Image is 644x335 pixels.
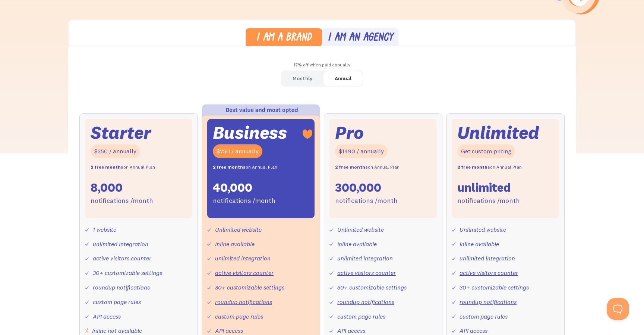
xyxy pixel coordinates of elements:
[213,162,277,173] div: on Annual Plan
[213,195,275,206] div: notifications /month
[93,254,151,262] a: active visitors counter
[93,311,121,322] div: API access
[460,269,518,276] a: active visitors counter
[460,298,517,306] a: roundup notifications
[457,162,522,173] div: on Annual Plan
[293,73,312,84] div: Monthly
[215,239,255,250] div: Inline available
[335,164,368,170] strong: 2 free months
[335,144,388,158] div: $1490 / annually
[93,284,150,291] a: roundup notifications
[460,282,529,293] div: 30+ customizable settings
[457,180,511,195] div: unlimited
[457,164,490,170] strong: 2 free months
[335,73,351,84] div: Annual
[93,224,116,235] div: 1 website
[457,195,520,206] div: notifications /month
[213,164,246,170] strong: 2 free months
[215,253,271,264] div: unlimited integration
[337,224,384,235] div: Unlimited website
[215,298,272,306] a: roundup notifications
[607,298,629,320] iframe: Toggle Customer Support
[460,311,508,322] div: custom page rules
[335,180,381,195] div: 300,000
[91,195,153,206] div: notifications /month
[91,164,123,170] strong: 2 free months
[460,224,506,235] div: Unlimited website
[335,195,398,206] div: notifications /month
[93,239,148,250] div: unlimited integration
[91,180,123,195] div: 8,000
[337,298,394,306] a: roundup notifications
[457,144,515,158] div: Get custom pricing
[337,282,407,293] div: 30+ customizable settings
[460,253,515,264] div: unlimited integration
[337,269,396,276] a: active visitors counter
[93,267,162,278] div: 30+ customizable settings
[68,60,576,71] div: 17% off when paid annually
[335,162,400,173] div: on Annual Plan
[93,297,141,307] div: custom page rules
[337,239,377,250] div: Inline available
[457,125,539,141] div: Unlimited
[215,282,284,293] div: 30+ customizable settings
[213,144,262,158] div: $750 / annually
[91,162,155,173] div: on Annual Plan
[91,144,140,158] div: $250 / annually
[337,253,393,264] div: unlimited integration
[460,239,499,250] div: Inline available
[328,33,393,44] div: I am an agency
[256,33,312,44] div: I am a brand
[213,180,252,195] div: 40,000
[215,224,262,235] div: Unlimited website
[215,311,263,322] div: custom page rules
[337,311,385,322] div: custom page rules
[91,125,151,141] div: Starter
[335,125,364,141] div: Pro
[213,125,287,141] div: Business
[215,269,274,276] a: active visitors counter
